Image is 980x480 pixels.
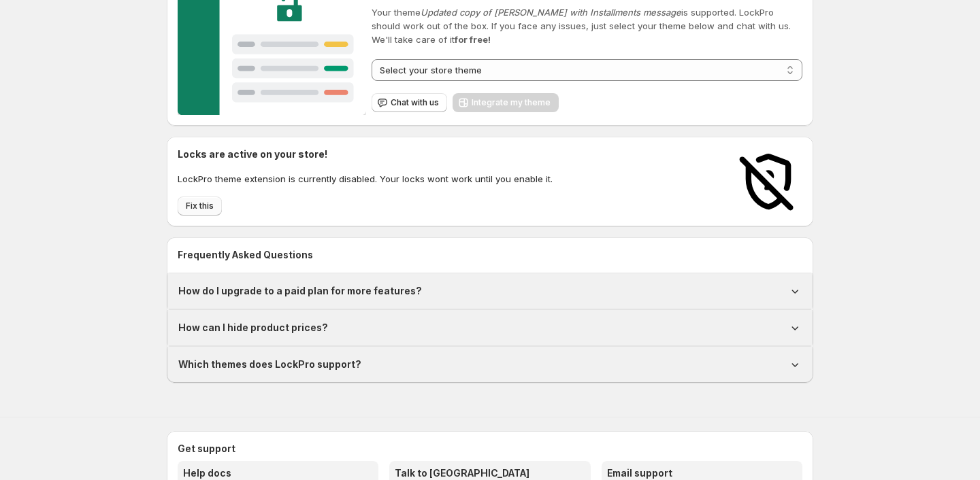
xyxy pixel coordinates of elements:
img: Locks disabled [734,148,802,216]
h1: Which themes does LockPro support? [178,358,361,371]
h3: Help docs [183,466,373,480]
em: Updated copy of [PERSON_NAME] with Installments message [421,7,681,18]
button: Fix this [178,196,222,216]
span: Chat with us [391,97,439,108]
p: Your theme is supported. LockPro should work out of the box. If you face any issues, just select ... [372,5,802,46]
h3: Email support [607,466,797,480]
h3: Talk to [GEOGRAPHIC_DATA] [395,466,585,480]
h2: Frequently Asked Questions [178,248,802,262]
h2: Locks are active on your store! [178,148,553,161]
span: Fix this [186,201,214,211]
h1: How can I hide product prices? [178,321,328,335]
h2: Get support [178,442,802,456]
button: Chat with us [372,93,447,112]
p: LockPro theme extension is currently disabled. Your locks wont work until you enable it. [178,172,553,186]
strong: for free! [455,34,491,45]
h1: How do I upgrade to a paid plan for more features? [178,284,422,298]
